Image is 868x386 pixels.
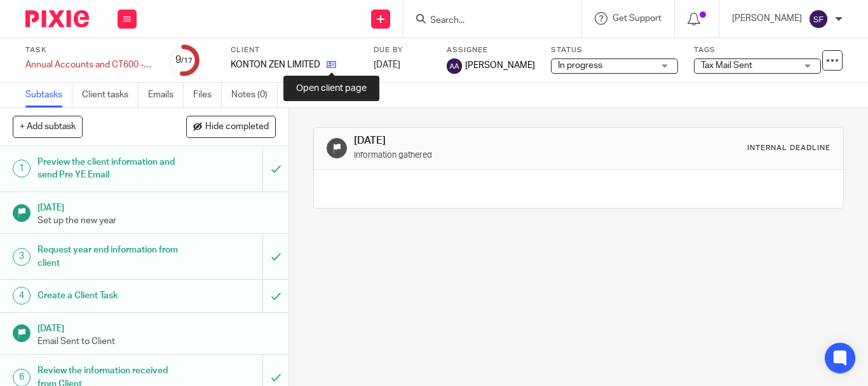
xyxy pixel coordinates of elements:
div: Annual Accounts and CT600 - Xero [25,59,153,71]
span: [PERSON_NAME] [465,59,535,72]
div: 4 [13,287,31,305]
span: Hide completed [205,122,269,132]
p: Email Sent to Client [37,335,276,348]
button: Hide completed [186,116,276,137]
h1: [DATE] [37,319,276,335]
img: svg%3E [447,59,462,74]
label: Task [25,45,153,55]
a: Emails [148,83,184,107]
p: Set up the new year [37,214,276,227]
div: 1 [13,160,31,177]
p: KONTON ZEN LIMITED [231,59,320,71]
div: Internal deadline [747,143,831,153]
input: Search [429,15,543,27]
h1: [DATE] [37,198,276,214]
img: Pixie [25,10,89,27]
button: + Add subtask [13,116,83,137]
h1: Create a Client Task [37,286,179,305]
a: Files [193,83,222,107]
small: Information gathered [354,151,432,159]
a: Subtasks [25,83,72,107]
div: 9 [175,53,193,67]
span: In progress [558,61,602,70]
label: Tags [694,45,821,55]
a: Audit logs [287,83,336,107]
h1: Request year end information from client [37,240,179,273]
img: svg%3E [808,9,829,29]
span: [DATE] [374,60,400,69]
label: Client [231,45,358,55]
label: Assignee [447,45,535,55]
label: Due by [374,45,431,55]
span: Tax Mail Sent [701,61,752,70]
h1: [DATE] [354,134,606,148]
div: 3 [13,248,31,266]
span: Get Support [613,14,661,23]
small: /17 [181,57,193,64]
p: [PERSON_NAME] [732,12,802,25]
h1: Preview the client information and send Pre YE Email [37,153,179,185]
a: Client tasks [82,83,139,107]
a: Notes (0) [231,83,278,107]
label: Status [551,45,678,55]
